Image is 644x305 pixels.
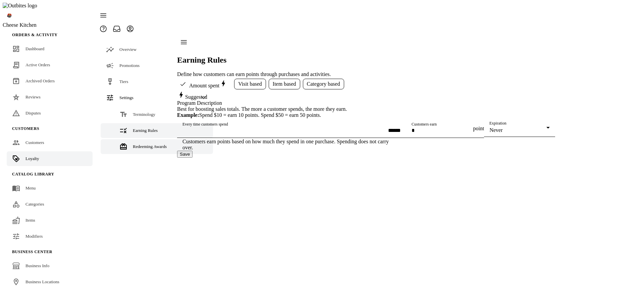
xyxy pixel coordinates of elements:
span: Redeeming Awards [133,144,167,149]
span: Catalog Library [12,172,54,176]
span: Modifiers [25,234,43,239]
a: Disputes [7,106,93,121]
a: Tiers [101,74,213,89]
span: Loyalty [25,156,39,161]
div: Best for boosting sales totals. The more a customer spends, the more they earn. Spend $10 = earn ... [177,106,555,118]
a: Business Info [7,258,93,273]
a: Archived Orders [7,74,93,88]
a: Overview [101,42,213,57]
div: Program Description [177,100,555,106]
span: Business Center [12,249,52,254]
span: Menu [25,185,36,190]
a: Promotions [101,58,213,73]
span: Category based [307,81,340,87]
span: Visit based [238,81,262,87]
span: Business Info [25,263,49,268]
a: Menu [7,181,93,196]
span: Reviews [25,94,41,99]
span: Never [489,127,502,133]
a: Loyalty [7,151,93,166]
span: Earning Rules [133,128,158,133]
span: Archived Orders [25,78,55,83]
span: Items [25,218,35,223]
span: Business Locations [25,279,59,284]
span: Disputes [25,110,41,116]
mat-label: Expiration [489,121,506,126]
div: Cheese Kitchen [3,22,97,28]
span: Categories [25,202,44,207]
span: Settings [119,95,133,100]
a: Dashboard [7,42,93,56]
a: Active Orders [7,58,93,72]
a: Terminology [101,107,213,122]
span: Active Orders [25,62,50,67]
a: Business Locations [7,275,93,289]
span: Terminology [133,112,155,117]
mat-label: Customers earn [412,122,437,127]
a: Categories [7,197,93,212]
span: Promotions [119,63,140,68]
span: Item based [273,81,296,87]
span: Overview [119,47,137,52]
mat-chip-listbox: Select program type [177,77,555,91]
span: Orders & Activity [12,32,58,37]
div: Define how customers can earn points through purchases and activities. [177,71,555,77]
a: Items [7,213,93,228]
a: Reviews [7,90,93,104]
span: Customers [12,126,39,131]
span: Dashboard [25,46,44,51]
span: Tiers [119,79,128,84]
a: Modifiers [7,229,93,244]
a: Customers [7,135,93,150]
h2: Earning Rules [177,56,555,65]
mat-hint: Customers earn points based on how much they spend in one purchase. Spending does not carry over. [182,138,395,151]
a: Earning Rules [101,123,213,138]
span: Customers [25,140,44,145]
img: Outbites logo [3,3,37,9]
a: Redeeming Awards [101,139,213,154]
